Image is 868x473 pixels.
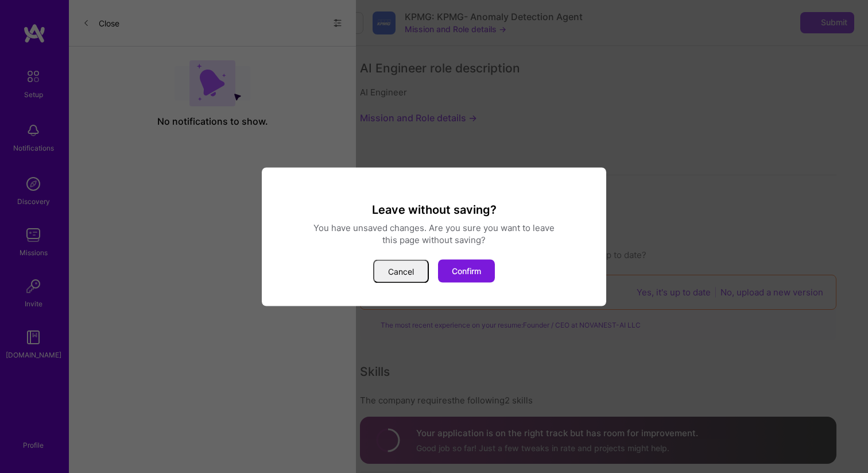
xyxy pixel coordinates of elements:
button: Cancel [373,259,429,283]
div: You have unsaved changes. Are you sure you want to leave [276,221,592,233]
button: Confirm [438,259,495,282]
div: this page without saving? [276,233,592,245]
div: modal [262,167,606,306]
h3: Leave without saving? [276,202,592,217]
